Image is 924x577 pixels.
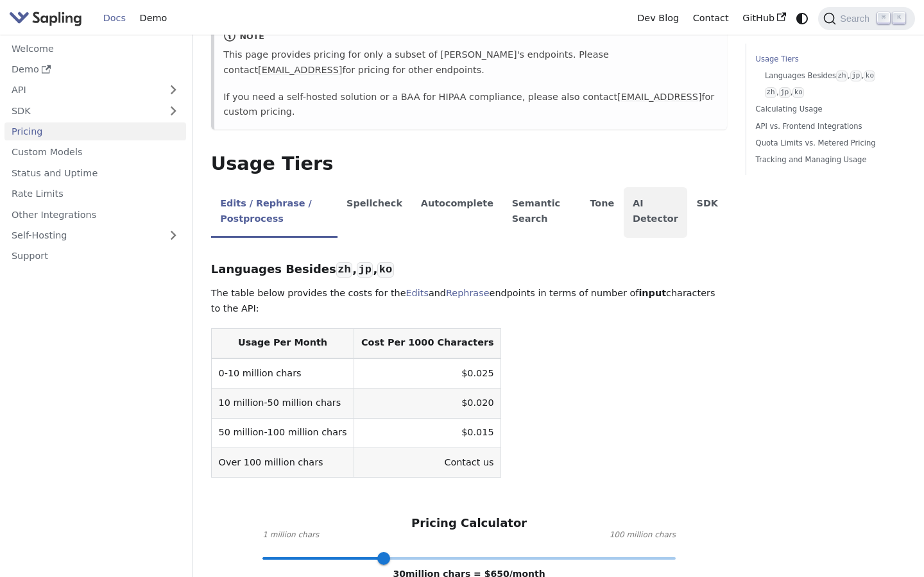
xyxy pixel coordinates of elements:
[630,8,685,28] a: Dev Blog
[211,286,728,317] p: The table below provides the costs for the and endpoints in terms of number of characters to the ...
[756,53,901,65] a: Usage Tiers
[211,389,354,418] td: 10 million-50 million chars
[765,70,896,82] a: Languages Besideszh,jp,ko
[765,87,896,99] a: zh,jp,ko
[687,187,727,238] li: SDK
[411,187,502,238] li: Autocomplete
[4,122,186,141] a: Pricing
[4,247,186,265] a: Support
[610,529,676,542] span: 100 million chars
[357,262,373,278] code: jp
[160,81,186,99] button: Expand sidebar category 'API'
[850,71,862,81] code: jp
[581,187,624,238] li: Tone
[96,8,133,28] a: Docs
[779,87,791,98] code: jp
[354,418,501,447] td: $0.015
[836,13,877,24] span: Search
[756,103,901,115] a: Calculating Usage
[4,101,160,120] a: SDK
[377,262,393,278] code: ko
[877,12,890,24] kbd: ⌘
[735,8,792,28] a: GitHub
[211,418,354,447] td: 50 million-100 million chars
[756,154,901,166] a: Tracking and Managing Usage
[765,87,776,98] code: zh
[4,143,186,162] a: Custom Models
[4,81,160,99] a: API
[223,29,718,45] div: note
[223,90,718,121] p: If you need a self-hosted solution or a BAA for HIPAA compliance, please also contact for custom ...
[411,516,527,531] h3: Pricing Calculator
[836,71,848,81] code: zh
[686,8,736,28] a: Contact
[211,328,354,358] th: Usage Per Month
[354,328,501,358] th: Cost Per 1000 Characters
[4,185,186,203] a: Rate Limits
[446,288,490,298] a: Rephrase
[406,288,429,298] a: Edits
[4,226,186,245] a: Self-Hosting
[4,163,186,182] a: Status and Uptime
[354,389,501,418] td: $0.020
[617,92,701,102] a: [EMAIL_ADDRESS]
[818,7,914,30] button: Search (Command+K)
[9,9,82,28] img: Sapling.ai
[133,8,174,28] a: Demo
[4,39,186,58] a: Welcome
[223,47,718,78] p: This page provides pricing for only a subset of [PERSON_NAME]'s endpoints. Please contact for pri...
[4,60,186,79] a: Demo
[893,12,905,24] kbd: K
[211,448,354,478] td: Over 100 million chars
[338,187,412,238] li: Spellcheck
[258,65,342,75] a: [EMAIL_ADDRESS]
[160,101,186,120] button: Expand sidebar category 'SDK'
[756,137,901,149] a: Quota Limits vs. Metered Pricing
[4,205,186,224] a: Other Integrations
[262,529,319,542] span: 1 million chars
[9,9,87,28] a: Sapling.ai
[211,187,338,238] li: Edits / Rephrase / Postprocess
[354,448,501,478] td: Contact us
[354,358,501,389] td: $0.025
[793,9,812,28] button: Switch between dark and light mode (currently system mode)
[336,262,352,278] code: zh
[864,71,875,81] code: ko
[211,262,728,277] h3: Languages Besides , ,
[756,121,901,133] a: API vs. Frontend Integrations
[502,187,581,238] li: Semantic Search
[624,187,688,238] li: AI Detector
[211,358,354,389] td: 0-10 million chars
[792,87,804,98] code: ko
[638,288,666,298] strong: input
[211,153,728,176] h2: Usage Tiers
